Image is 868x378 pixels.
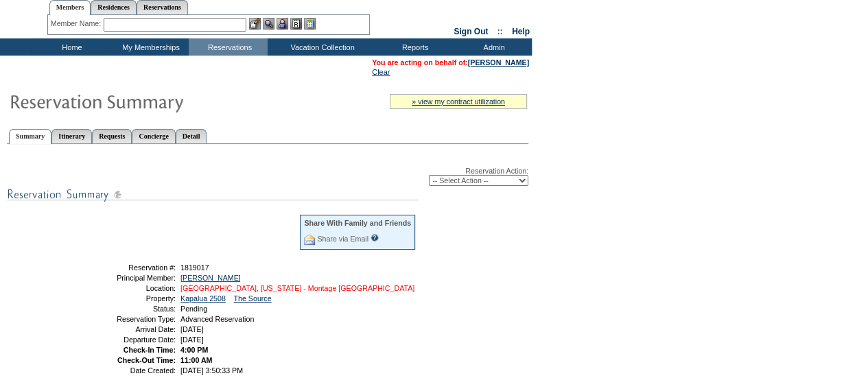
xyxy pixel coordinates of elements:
[372,58,529,67] span: You are acting on behalf of:
[189,38,268,56] td: Reservations
[268,38,374,56] td: Vacation Collection
[176,129,207,143] a: Detail
[233,294,271,303] a: The Source
[374,38,453,56] td: Reports
[78,335,176,344] td: Departure Date:
[180,274,241,282] a: [PERSON_NAME]
[92,129,132,143] a: Requests
[78,315,176,323] td: Reservation Type:
[497,27,503,36] span: ::
[78,263,176,272] td: Reservation #:
[371,234,379,241] input: What is this?
[78,325,176,333] td: Arrival Date:
[9,87,283,115] img: Reservaton Summary
[78,284,176,292] td: Location:
[9,129,51,144] a: Summary
[263,18,274,29] img: View
[180,346,208,354] span: 4:00 PM
[277,18,288,29] img: Impersonate
[78,294,176,303] td: Property:
[7,186,419,203] img: subTtlResSummary.gif
[180,335,204,344] span: [DATE]
[412,97,505,106] a: » view my contract utilization
[180,294,226,303] a: Kapalua 2508
[117,356,176,364] strong: Check-Out Time:
[372,68,390,76] a: Clear
[7,167,528,186] div: Reservation Action:
[304,219,411,227] div: Share With Family and Friends
[78,366,176,375] td: Date Created:
[180,356,212,364] span: 11:00 AM
[180,284,414,292] a: [GEOGRAPHIC_DATA], [US_STATE] - Montage [GEOGRAPHIC_DATA]
[180,315,254,323] span: Advanced Reservation
[180,263,209,272] span: 1819017
[304,18,316,29] img: b_calculator.gif
[290,18,302,29] img: Reservations
[132,129,175,143] a: Concierge
[180,325,204,333] span: [DATE]
[180,305,207,313] span: Pending
[51,18,104,29] div: Member Name:
[51,129,92,143] a: Itinerary
[468,58,529,67] a: [PERSON_NAME]
[180,366,243,375] span: [DATE] 3:50:33 PM
[124,346,176,354] strong: Check-In Time:
[78,305,176,313] td: Status:
[110,38,189,56] td: My Memberships
[249,18,261,29] img: b_edit.gif
[512,27,530,36] a: Help
[454,27,488,36] a: Sign Out
[317,235,368,243] a: Share via Email
[453,38,532,56] td: Admin
[78,274,176,282] td: Principal Member:
[31,38,110,56] td: Home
